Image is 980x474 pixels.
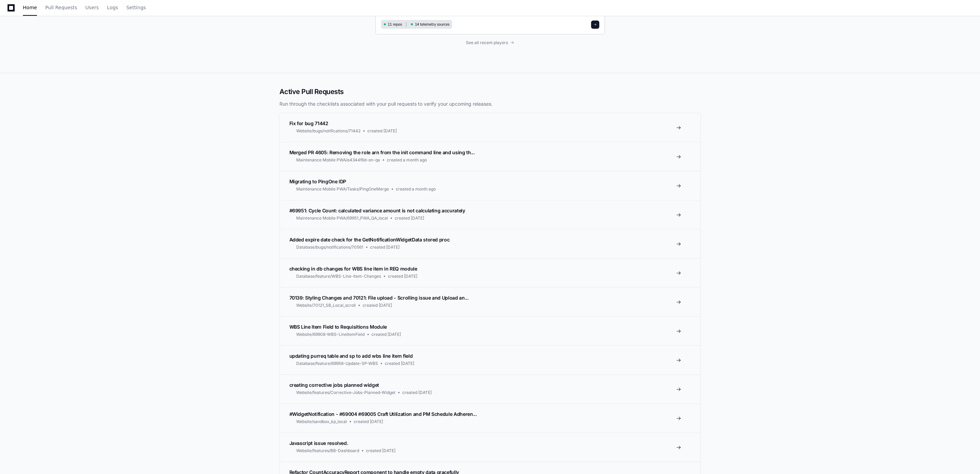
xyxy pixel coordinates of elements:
[279,87,701,96] h2: Active Pull Requests
[296,303,356,308] span: Website/70121_SB_Local_scroll
[86,5,99,10] span: Users
[289,440,348,446] span: Javascript issue resolved.
[289,149,475,155] span: Merged PR 4605: Removing the role arn from the init command line and using th...
[296,215,388,221] span: Maintenance Mobile PWA/69951_PWA_QA_local
[280,200,701,229] a: #69951: Cycle Count: calculated variance amount is not calculating accuratelyMaintenance Mobile P...
[289,382,379,388] span: creating corrective jobs planned widget
[388,274,417,279] span: created [DATE]
[385,361,414,366] span: created [DATE]
[370,245,400,250] span: created [DATE]
[107,5,118,10] span: Logs
[296,390,395,395] span: Website/features/Corrective-Jobs-Planned-Widget
[296,448,359,453] span: Website/features/BB-Dashboard
[371,332,401,337] span: created [DATE]
[289,208,465,213] span: #69951: Cycle Count: calculated variance amount is not calculating accurately
[296,128,361,134] span: Website/bugs/notifications/71442
[296,245,363,250] span: Database/bugs/notifications/70561
[280,113,701,142] a: Fix for bug 71442Website/bugs/notifications/71442created [DATE]
[466,40,508,45] span: See all recent players
[280,316,701,345] a: WBS Line Item Field to Requisitions ModuleWebsite/69908-WBS-LineItemFieldcreated [DATE]
[415,22,449,27] span: 14 telemetry sources
[388,22,402,27] span: 11 repos
[280,171,701,200] a: Migrating to PingOne IDPMaintenance Mobile PWA/Tasks/PingOneMergecreated a month ago
[289,266,417,272] span: checking in db changes for WBS line item in REQ module
[289,120,328,126] span: Fix for bug 71442
[45,5,77,10] span: Pull Requests
[280,258,701,287] a: checking in db changes for WBS line item in REQ moduleDatabase/feature/WBS-Line-Item-Changescreat...
[396,186,436,192] span: created a month ago
[289,179,347,184] span: Migrating to PingOne IDP
[279,101,701,107] p: Run through the checklists associated with your pull requests to verify your upcoming releases.
[363,303,392,308] span: created [DATE]
[280,433,701,462] a: Javascript issue resolved.Website/features/BB-Dashboardcreated [DATE]
[387,157,427,163] span: created a month ago
[402,390,432,395] span: created [DATE]
[366,448,395,453] span: created [DATE]
[296,332,365,337] span: Website/69908-WBS-LineItemField
[280,287,701,316] a: 70139: Styling Changes and 70121: File upload - Scrolling issue and Upload an...Website/70121_SB_...
[296,157,380,163] span: Maintenance Mobile PWA/e4344f6d-on-qa
[280,345,701,374] a: updating purreq table and sp to add wbs line item fieldDatabase/feature/69958-Update-SP-WBScreate...
[367,128,397,134] span: created [DATE]
[289,353,413,359] span: updating purreq table and sp to add wbs line item field
[296,361,378,366] span: Database/feature/69958-Update-SP-WBS
[289,295,469,301] span: 70139: Styling Changes and 70121: File upload - Scrolling issue and Upload an...
[280,229,701,258] a: Added expire date check for the GetNotificationWidgetData stored procDatabase/bugs/notifications/...
[289,237,450,242] span: Added expire date check for the GetNotificationWidgetData stored proc
[280,374,701,404] a: creating corrective jobs planned widgetWebsite/features/Corrective-Jobs-Planned-Widgetcreated [DATE]
[289,411,477,417] span: #WidgetNotification - #69004 #69005 Craft Utilization and PM Schedule Adheren...
[296,419,347,424] span: Website/sandbox_kp_local
[280,404,701,433] a: #WidgetNotification - #69004 #69005 Craft Utilization and PM Schedule Adheren...Website/sandbox_k...
[126,5,146,10] span: Settings
[23,5,37,10] span: Home
[395,215,424,221] span: created [DATE]
[354,419,383,424] span: created [DATE]
[296,274,381,279] span: Database/feature/WBS-Line-Item-Changes
[280,142,701,171] a: Merged PR 4605: Removing the role arn from the init command line and using th...Maintenance Mobil...
[296,186,389,192] span: Maintenance Mobile PWA/Tasks/PingOneMerge
[289,324,387,330] span: WBS Line Item Field to Requisitions Module
[375,40,605,45] a: See all recent players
